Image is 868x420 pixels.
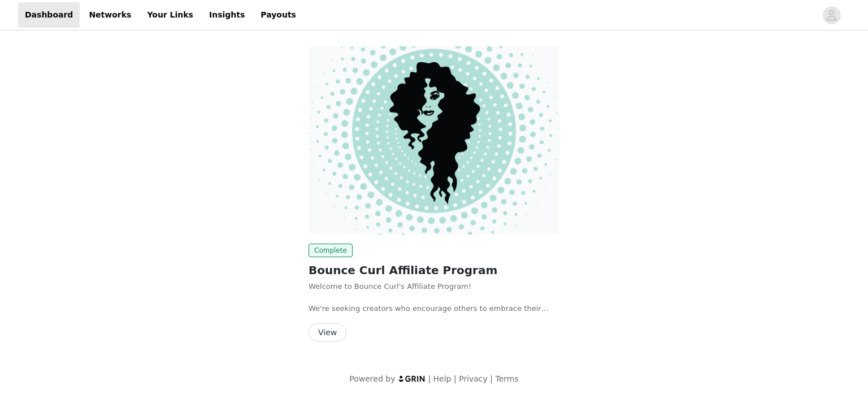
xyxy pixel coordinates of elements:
[202,2,251,28] a: Insights
[433,374,452,383] a: Help
[428,374,431,383] span: |
[490,374,493,383] span: |
[309,323,346,341] button: View
[349,374,395,383] span: Powered by
[826,6,837,24] div: avatar
[398,375,426,382] img: logo
[454,374,457,383] span: |
[459,374,488,383] a: Privacy
[309,46,559,235] img: Bounce Curl
[309,281,559,292] p: Welcome to Bounce Curl's Affiliate Program!
[254,2,303,28] a: Payouts
[309,244,353,257] span: Complete
[309,262,559,279] h2: Bounce Curl Affiliate Program
[309,303,559,314] p: We're seeking creators who encourage others to embrace their natural curls. If this sounds like y...
[309,328,346,337] a: View
[18,2,80,28] a: Dashboard
[140,2,200,28] a: Your Links
[82,2,138,28] a: Networks
[495,374,518,383] a: Terms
